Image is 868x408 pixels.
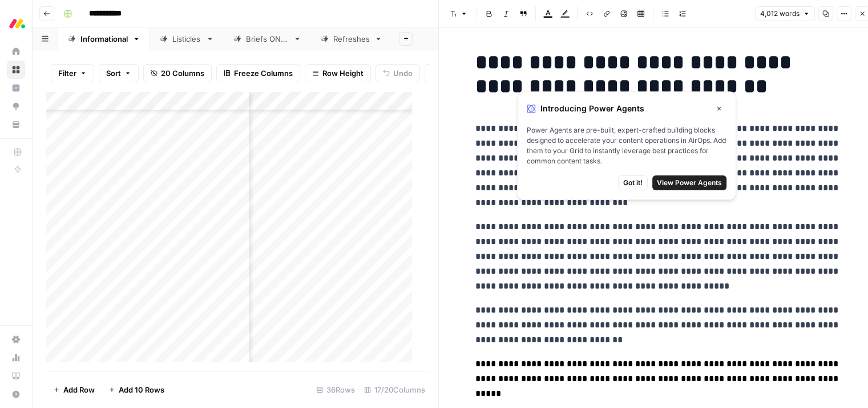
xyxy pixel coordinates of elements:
[80,33,128,45] div: Informational
[7,79,25,97] a: Insights
[7,349,25,367] a: Usage
[7,61,25,79] a: Browse
[224,27,311,50] a: Briefs ONLY
[102,381,171,399] button: Add 10 Rows
[7,13,27,34] img: Monday.com Logo
[234,67,293,79] span: Freeze Columns
[58,27,150,50] a: Informational
[99,64,139,82] button: Sort
[527,101,726,116] div: Introducing Power Agents
[652,175,726,190] button: View Power Agents
[7,330,25,349] a: Settings
[63,384,95,395] span: Add Row
[376,64,420,82] button: Undo
[305,64,371,82] button: Row Height
[51,64,94,82] button: Filter
[46,381,102,399] button: Add Row
[106,67,121,79] span: Sort
[246,33,289,45] div: Briefs ONLY
[58,67,76,79] span: Filter
[623,178,643,188] span: Got it!
[7,42,25,61] a: Home
[312,381,360,399] div: 36 Rows
[172,33,201,45] div: Listicles
[360,381,430,399] div: 17/20 Columns
[7,9,25,38] button: Workspace: Monday.com
[143,64,212,82] button: 20 Columns
[657,178,722,188] span: View Power Agents
[7,385,25,403] button: Help + Support
[7,115,25,134] a: Your Data
[7,367,25,385] a: Learning Hub
[760,9,800,19] span: 4,012 words
[527,125,726,166] span: Power Agents are pre-built, expert-crafted building blocks designed to accelerate your content op...
[7,97,25,115] a: Opportunities
[119,384,164,395] span: Add 10 Rows
[216,64,300,82] button: Freeze Columns
[322,67,364,79] span: Row Height
[333,33,370,45] div: Refreshes
[311,27,392,50] a: Refreshes
[150,27,224,50] a: Listicles
[393,67,413,79] span: Undo
[755,6,815,21] button: 4,012 words
[161,67,204,79] span: 20 Columns
[618,175,648,190] button: Got it!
